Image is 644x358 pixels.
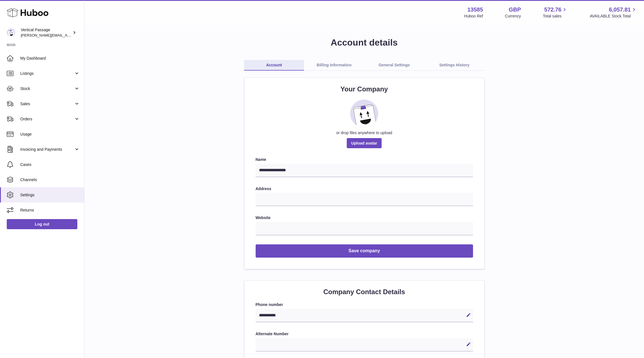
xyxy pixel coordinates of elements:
span: 6,057.81 [609,6,631,13]
label: Address [256,186,473,192]
strong: GBP [509,6,521,13]
a: Log out [7,219,77,229]
label: Website [256,215,473,220]
span: Channels [20,177,80,183]
img: placeholder_image.svg [350,100,378,128]
span: Stock [20,86,74,91]
span: Settings [20,192,80,198]
label: Phone number [256,302,473,307]
img: ryan@verticalpassage.com [7,28,15,37]
span: Upload avatar [347,138,382,148]
div: or drop files anywhere to upload [256,130,473,136]
span: Sales [20,101,74,107]
h2: Your Company [256,85,473,94]
a: Billing Information [304,60,364,71]
a: Account [244,60,304,71]
h2: Company Contact Details [256,287,473,296]
span: 572.76 [544,6,561,13]
label: Name [256,157,473,162]
div: Huboo Ref [464,13,483,19]
a: 572.76 Total sales [543,6,568,19]
span: Usage [20,132,80,137]
span: Total sales [543,13,568,19]
span: Cases [20,162,80,167]
div: Currency [505,13,521,19]
a: 6,057.81 AVAILABLE Stock Total [590,6,637,19]
span: My Dashboard [20,56,80,61]
span: Returns [20,208,80,213]
span: Invoicing and Payments [20,147,74,152]
button: Save company [256,244,473,258]
a: Settings History [424,60,485,71]
span: Orders [20,116,74,122]
div: Vertical Passage [21,27,71,38]
label: Alternate Number [256,331,473,337]
span: [PERSON_NAME][EMAIL_ADDRESS][DOMAIN_NAME] [21,33,113,37]
a: General Settings [364,60,424,71]
h1: Account details [93,37,635,49]
strong: 13585 [467,6,483,13]
span: AVAILABLE Stock Total [590,13,637,19]
span: Listings [20,71,74,76]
